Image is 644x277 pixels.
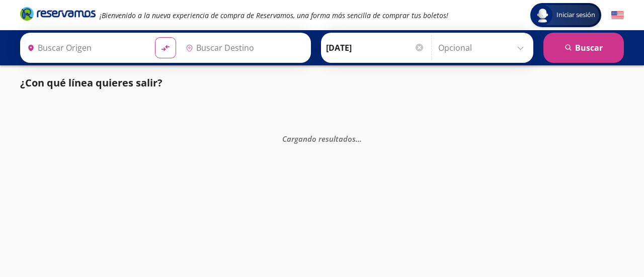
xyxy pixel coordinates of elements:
span: . [358,133,360,143]
input: Opcional [438,35,528,60]
span: . [356,133,358,143]
span: Iniciar sesión [552,10,599,20]
a: Brand Logo [20,6,96,24]
em: ¡Bienvenido a la nueva experiencia de compra de Reservamos, una forma más sencilla de comprar tus... [100,11,448,20]
input: Buscar Origen [23,35,147,60]
p: ¿Con qué línea quieres salir? [20,75,163,90]
input: Buscar Destino [182,35,305,60]
em: Cargando resultados [282,133,362,143]
span: . [360,133,362,143]
i: Brand Logo [20,6,96,21]
button: English [611,9,624,22]
input: Elegir Fecha [326,35,425,60]
button: Buscar [543,33,624,63]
